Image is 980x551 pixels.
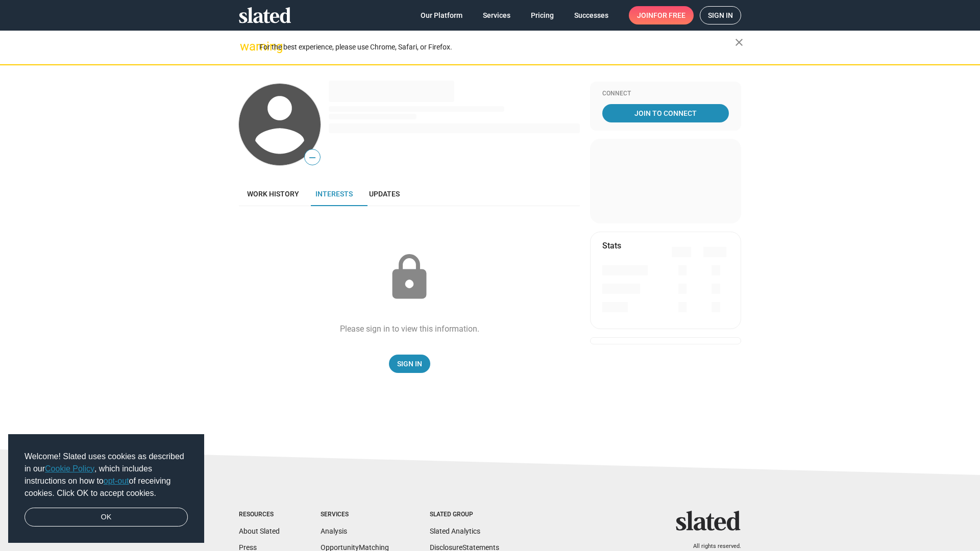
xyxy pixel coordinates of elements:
span: Join [637,6,685,24]
div: Services [321,511,389,519]
a: Analysis [321,527,347,535]
span: Our Platform [421,6,462,24]
span: Sign in [708,7,733,24]
a: dismiss cookie message [24,508,188,527]
mat-card-title: Stats [602,240,621,251]
a: Joinfor free [629,6,694,24]
a: Services [475,6,519,24]
mat-icon: lock [384,252,435,303]
a: About Slated [239,527,280,535]
span: Pricing [531,6,554,24]
a: Sign in [700,6,741,24]
span: for free [653,6,685,24]
a: Our Platform [412,6,471,24]
a: Cookie Policy [45,464,94,473]
a: Successes [566,6,617,24]
span: — [305,151,320,164]
span: Updates [369,190,400,198]
mat-icon: close [733,36,745,48]
a: Updates [361,182,408,206]
div: Resources [239,511,280,519]
div: Slated Group [430,511,499,519]
div: Connect [602,90,729,98]
div: For the best experience, please use Chrome, Safari, or Firefox. [259,40,735,54]
mat-icon: warning [240,40,252,53]
span: Join To Connect [604,104,727,122]
span: Work history [247,190,299,198]
a: opt-out [104,477,129,485]
a: Join To Connect [602,104,729,122]
span: Sign In [397,355,422,373]
span: Successes [574,6,608,24]
div: cookieconsent [8,434,204,543]
a: Slated Analytics [430,527,480,535]
span: Interests [315,190,353,198]
div: Please sign in to view this information. [340,323,479,334]
span: Welcome! Slated uses cookies as described in our , which includes instructions on how to of recei... [24,450,188,499]
a: Interests [307,182,361,206]
a: Pricing [523,6,562,24]
span: Services [483,6,510,24]
a: Work history [239,182,307,206]
a: Sign In [389,355,430,373]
